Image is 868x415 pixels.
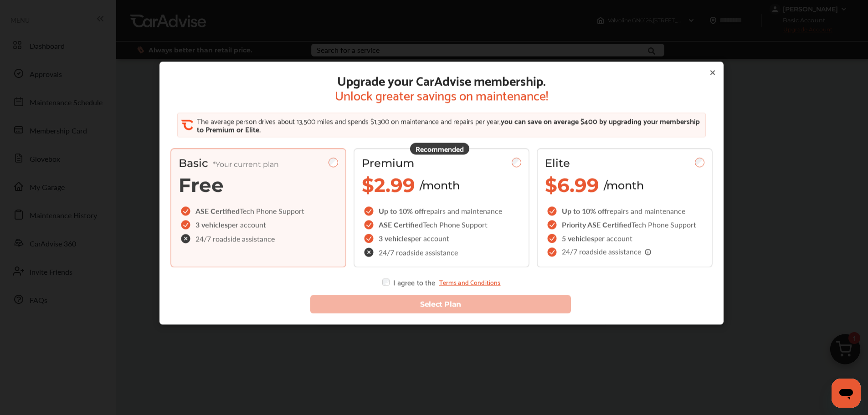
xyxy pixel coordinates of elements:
span: ASE Certified [195,206,240,216]
span: per account [411,233,449,244]
span: 5 vehicles [562,233,594,244]
span: Priority ASE Certified [562,220,632,230]
img: check-cross-icon.c68f34ea.svg [181,234,192,244]
span: $6.99 [545,174,599,197]
span: Tech Phone Support [423,220,488,230]
span: Up to 10% off [379,206,424,216]
span: ASE Certified [379,220,423,230]
span: Tech Phone Support [240,206,304,216]
img: checkIcon.6d469ec1.svg [547,220,558,230]
span: Up to 10% off [562,206,607,216]
span: per account [594,233,632,244]
img: checkIcon.6d469ec1.svg [364,234,375,243]
span: Elite [545,157,570,170]
span: Tech Phone Support [632,220,696,230]
span: Upgrade your CarAdvise membership. [335,73,548,87]
span: Free [179,174,224,197]
span: you can save on average $400 by upgrading your membership to Premium or Elite. [196,115,699,135]
img: checkIcon.6d469ec1.svg [181,220,192,230]
span: Premium [362,157,414,170]
span: $2.99 [362,174,415,197]
span: 24/7 roadside assistance [195,235,275,242]
img: checkIcon.6d469ec1.svg [181,207,192,216]
span: repairs and maintenance [424,206,502,216]
div: Recommended [410,143,469,155]
span: /month [604,179,644,192]
div: I agree to the [382,279,500,286]
span: /month [420,179,460,192]
span: repairs and maintenance [607,206,685,216]
iframe: Button to launch messaging window [832,379,861,408]
span: Basic [179,157,279,170]
span: per account [228,220,266,230]
img: checkIcon.6d469ec1.svg [547,207,558,216]
span: The average person drives about 13,500 miles and spends $1,300 on maintenance and repairs per year, [196,115,500,127]
img: checkIcon.6d469ec1.svg [364,207,375,216]
span: 24/7 roadside assistance [379,249,458,256]
span: Unlock greater savings on maintenance! [335,87,548,102]
span: *Your current plan [213,160,279,169]
img: checkIcon.6d469ec1.svg [547,248,558,257]
img: CA_CheckIcon.cf4f08d4.svg [181,119,193,131]
span: 3 vehicles [195,220,228,230]
img: checkIcon.6d469ec1.svg [547,234,558,243]
img: check-cross-icon.c68f34ea.svg [364,248,375,257]
span: 24/7 roadside assistance [562,248,652,256]
span: 3 vehicles [379,233,411,244]
a: Terms and Conditions [439,279,500,286]
img: checkIcon.6d469ec1.svg [364,220,375,230]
